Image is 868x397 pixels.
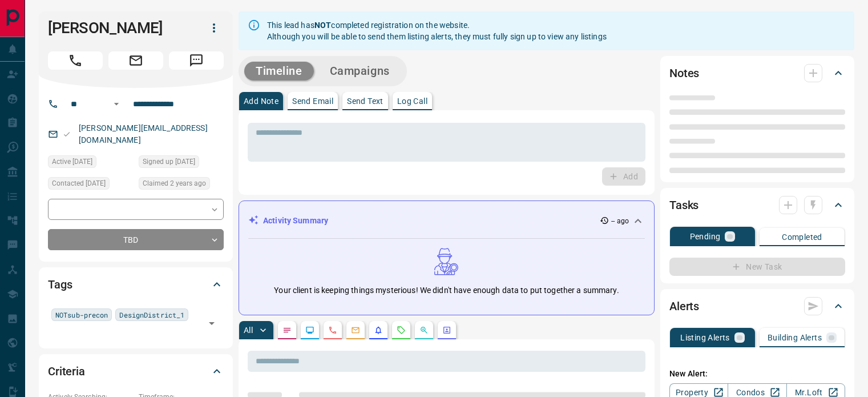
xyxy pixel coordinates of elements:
strong: NOT [314,21,331,30]
div: Notes [669,59,845,87]
p: Activity Summary [263,215,328,227]
p: Send Text [347,97,383,105]
svg: Requests [397,326,406,335]
svg: Opportunities [419,326,429,335]
p: Add Note [244,97,278,105]
p: Your client is keeping things mysterious! We didn't have enough data to put together a summary. [274,284,619,296]
p: Pending [690,232,721,240]
button: Campaigns [318,62,401,81]
div: Activity Summary-- ago [248,210,645,231]
h2: Tags [48,275,72,294]
p: Log Call [397,97,427,105]
svg: Lead Browsing Activity [305,326,314,335]
div: This lead has completed registration on the website. Although you will be able to send them listi... [267,15,607,47]
span: Message [169,51,224,70]
div: Tags [48,271,224,298]
div: TBD [48,229,224,250]
div: Wed Apr 12 2023 [48,177,133,193]
span: Signed up [DATE] [143,156,195,167]
span: Claimed 2 years ago [143,178,206,189]
h1: [PERSON_NAME] [48,19,187,37]
h2: Criteria [48,362,85,380]
p: -- ago [611,216,629,226]
span: DesignDistrict_1 [119,309,184,320]
svg: Email Valid [63,130,71,138]
svg: Agent Actions [442,326,451,335]
p: Send Email [292,97,333,105]
svg: Emails [351,326,360,335]
div: Wed Dec 14 2022 [139,155,224,171]
span: Contacted [DATE] [52,178,106,189]
div: Criteria [48,358,224,385]
span: Active [DATE] [52,156,92,167]
div: Wed Dec 14 2022 [48,155,133,171]
p: Completed [782,233,822,241]
button: Open [204,315,220,331]
p: All [244,326,253,334]
svg: Notes [282,326,292,335]
span: Call [48,51,103,70]
span: Email [108,51,163,70]
h2: Tasks [669,196,699,214]
span: NOTsub-precon [55,309,108,320]
button: Timeline [244,62,314,81]
div: Alerts [669,292,845,320]
div: Tasks [669,191,845,219]
svg: Listing Alerts [374,326,383,335]
p: New Alert: [669,368,845,380]
h2: Alerts [669,297,699,315]
a: [PERSON_NAME][EMAIL_ADDRESS][DOMAIN_NAME] [79,123,208,145]
p: Listing Alerts [680,334,730,342]
svg: Calls [328,326,337,335]
p: Building Alerts [768,334,822,342]
h2: Notes [669,64,699,82]
div: Wed Dec 14 2022 [139,177,224,193]
button: Open [110,97,123,111]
